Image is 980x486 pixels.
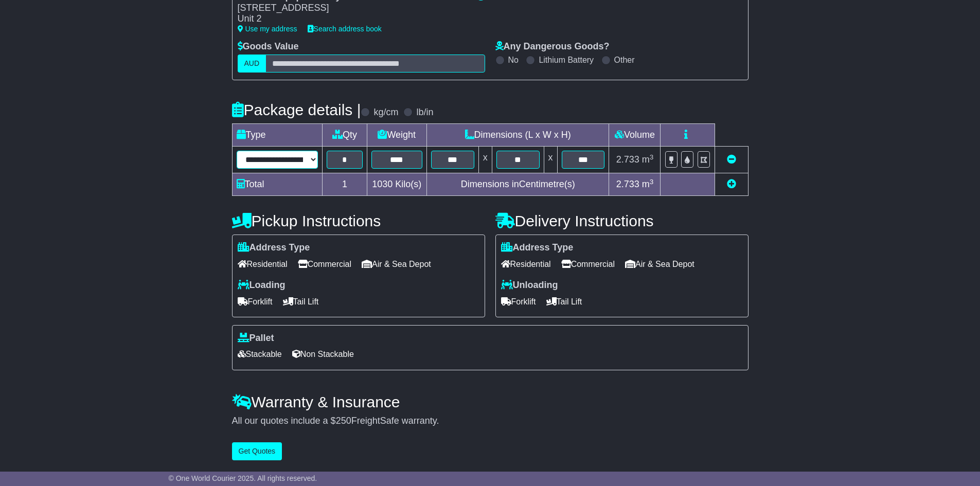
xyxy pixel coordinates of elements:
[373,107,398,118] label: kg/cm
[169,474,317,482] span: © One World Courier 2025. All rights reserved.
[323,124,367,147] td: Qty
[292,346,354,362] span: Non Stackable
[478,147,492,173] td: x
[283,294,319,310] span: Tail Lift
[642,179,654,189] span: m
[727,154,736,165] a: Remove this item
[336,416,351,426] span: 250
[501,294,536,310] span: Forklift
[501,256,551,272] span: Residential
[650,153,654,161] sup: 3
[727,179,736,189] a: Add new item
[508,55,519,65] label: No
[625,256,694,272] span: Air & Sea Depot
[501,242,574,254] label: Address Type
[416,107,433,118] label: lb/in
[495,212,749,229] h4: Delivery Instructions
[367,173,426,196] td: Kilo(s)
[238,25,297,33] a: Use my address
[546,294,582,310] span: Tail Lift
[367,124,426,147] td: Weight
[232,442,282,460] button: Get Quotes
[232,416,749,427] div: All our quotes include a $ FreightSafe warranty.
[544,147,557,173] td: x
[650,178,654,186] sup: 3
[642,154,654,165] span: m
[426,173,609,196] td: Dimensions in Centimetre(s)
[232,173,323,196] td: Total
[539,55,594,65] label: Lithium Battery
[238,3,466,14] div: [STREET_ADDRESS]
[238,41,299,52] label: Goods Value
[232,393,749,410] h4: Warranty & Insurance
[426,124,609,147] td: Dimensions (L x W x H)
[238,333,274,344] label: Pallet
[616,154,639,165] span: 2.733
[238,55,266,73] label: AUD
[232,124,323,147] td: Type
[238,242,310,254] label: Address Type
[238,346,282,362] span: Stackable
[238,280,286,291] label: Loading
[232,101,361,118] h4: Package details |
[238,13,466,25] div: Unit 2
[614,55,635,65] label: Other
[323,173,367,196] td: 1
[232,212,485,229] h4: Pickup Instructions
[238,256,288,272] span: Residential
[372,179,393,189] span: 1030
[609,124,661,147] td: Volume
[501,280,558,291] label: Unloading
[616,179,639,189] span: 2.733
[561,256,615,272] span: Commercial
[298,256,351,272] span: Commercial
[362,256,431,272] span: Air & Sea Depot
[495,41,610,52] label: Any Dangerous Goods?
[238,294,273,310] span: Forklift
[308,25,382,33] a: Search address book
